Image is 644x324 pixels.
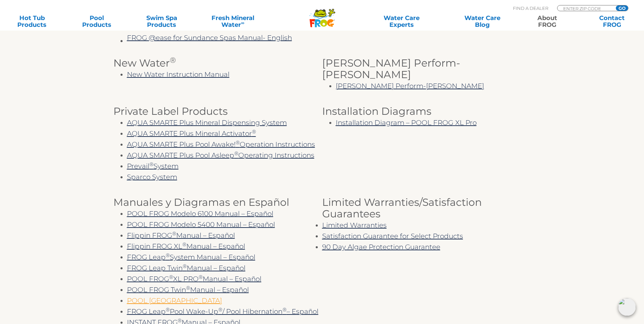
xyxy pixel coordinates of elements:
[457,15,508,28] a: Water CareBlog
[166,252,170,258] sup: ®
[336,82,484,90] a: [PERSON_NAME] Perform-[PERSON_NAME]
[218,306,222,313] sup: ®
[522,15,572,28] a: AboutFROG
[618,298,636,316] img: openIcon
[72,15,122,28] a: PoolProducts
[127,210,273,218] a: POOL FROG Modelo 6100 Manual – Español
[282,306,287,313] sup: ®
[172,230,176,237] sup: ®
[127,34,292,42] a: FROG @ease for Sundance Spas Manual- English
[127,220,275,229] a: POOL FROG Modelo 5400 Manual – Español
[322,57,531,80] h3: [PERSON_NAME] Perform-[PERSON_NAME]
[563,5,608,11] input: Zip Code Form
[336,119,477,127] a: Installation Diagram – POOL FROGXL Pro
[113,197,322,208] h3: Manuales y Diagramas en Español
[113,57,322,69] h3: New Water
[127,296,222,305] a: POOL [GEOGRAPHIC_DATA]
[149,161,153,167] sup: ®
[178,317,182,324] sup: ®
[322,243,440,251] a: 90 Day Algae Protection Guarantee
[322,106,531,117] h3: Installation Diagrams
[182,241,186,248] sup: ®
[127,140,315,148] a: AQUA SMARTE Plus Pool Awake!®Operation Instructions
[127,162,179,170] a: Prevail®System
[587,15,637,28] a: ContactFROG
[7,15,57,28] a: Hot TubProducts
[127,151,314,159] a: AQUA SMARTE Plus Pool Asleep®Operating Instructions
[113,197,531,220] h3: Limited Warranties/Satisfaction Guarantees
[127,70,229,78] a: New Water Instruction Manual
[513,5,548,11] p: Find A Dealer
[616,5,628,11] input: GO
[236,139,240,146] sup: ®
[113,106,322,117] h3: Private Label Products
[166,306,170,313] sup: ®
[127,307,318,316] a: FROG Leap®Pool Wake-Up®/ Pool Hibernation®– Español
[127,129,256,138] a: AQUA SMARTE Plus Mineral Activator®
[201,15,264,28] a: Fresh MineralWater∞
[322,232,463,240] a: Satisfaction Guarantee for Select Products
[127,242,245,250] a: Flippin FROG XL®Manual – Español
[127,275,261,283] a: POOL FROG®XL PRO®Manual – Español
[127,264,245,272] a: FROG Leap Twin®Manual – Español
[183,263,187,269] sup: ®
[170,55,176,65] sup: ®
[241,20,244,25] sup: ∞
[322,221,387,229] a: Limited Warranties
[234,150,238,157] sup: ®
[252,128,256,135] sup: ®
[127,173,177,181] a: Sparco System
[136,15,187,28] a: Swim SpaProducts
[169,274,173,280] sup: ®
[199,274,203,280] sup: ®
[127,286,249,294] a: POOL FROG Twin®Manual – Español
[186,285,190,291] sup: ®
[127,253,255,261] a: FROG Leap®System Manual – Español
[361,15,443,28] a: Water CareExperts
[127,119,287,127] a: AQUA SMARTE Plus Mineral Dispensing System
[127,231,235,239] a: Flippin FROG®Manual – Español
